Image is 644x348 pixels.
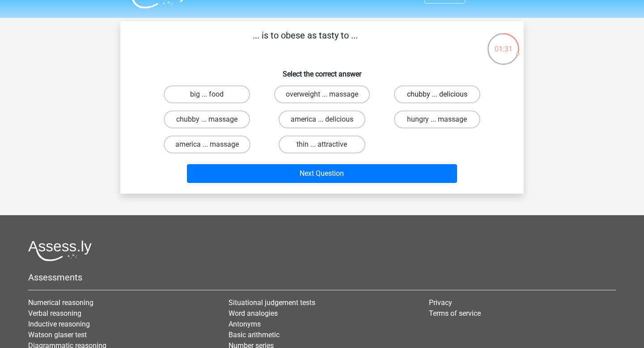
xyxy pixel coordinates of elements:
[187,164,458,183] button: Next Question
[28,331,87,339] a: Watson glaser test
[229,309,278,318] a: Word analogies
[28,240,92,261] img: Assessly logo
[28,320,90,328] a: Inductive reasoning
[429,298,452,307] a: Privacy
[229,331,280,339] a: Basic arithmetic
[279,110,365,128] label: america ... delicious
[28,309,81,318] a: Verbal reasoning
[28,272,616,283] h5: Assessments
[429,309,481,318] a: Terms of service
[394,110,480,128] label: hungry ... massage
[279,136,365,153] label: thin ... attractive
[394,85,480,103] label: chubby ... delicious
[28,298,93,307] a: Numerical reasoning
[487,32,520,55] div: 01:31
[164,110,250,128] label: chubby ... massage
[229,298,315,307] a: Situational judgement tests
[164,85,250,103] label: big ... food
[164,136,250,153] label: america ... massage
[229,320,261,328] a: Antonyms
[135,63,509,78] h6: Select the correct answer
[135,29,476,55] p: ... is to obese as tasty to ...
[274,85,370,103] label: overweight ... massage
